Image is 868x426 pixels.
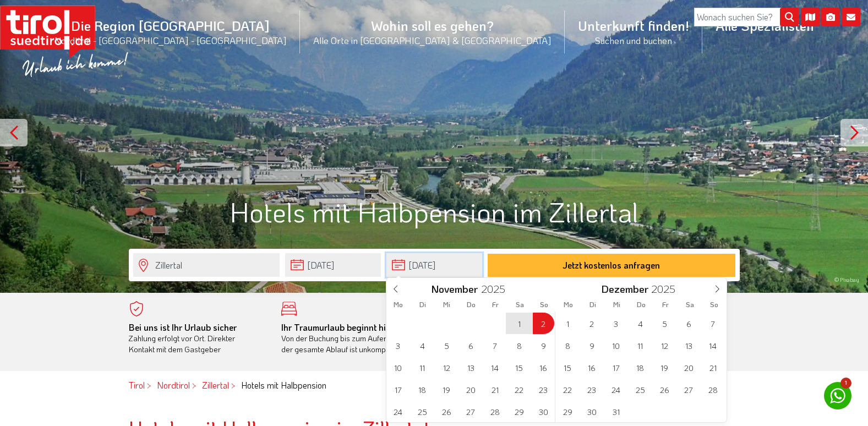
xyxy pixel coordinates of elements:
[478,282,514,296] input: Year
[436,335,457,356] span: November 5, 2025
[484,357,506,378] span: November 14, 2025
[581,379,603,400] span: Dezember 23, 2025
[436,379,457,400] span: November 19, 2025
[533,379,554,400] span: November 23, 2025
[605,357,627,378] span: Dezember 17, 2025
[507,301,532,308] span: Sa
[581,401,603,422] span: Dezember 30, 2025
[557,335,578,356] span: Dezember 8, 2025
[460,401,482,422] span: November 27, 2025
[557,313,578,334] span: Dezember 1, 2025
[630,335,651,356] span: Dezember 11, 2025
[509,313,530,334] span: November 1, 2025
[678,357,700,378] span: Dezember 20, 2025
[654,335,675,356] span: Dezember 12, 2025
[129,321,237,333] b: Bei uns ist Ihr Urlaub sicher
[54,34,287,46] small: Nordtirol - [GEOGRAPHIC_DATA] - [GEOGRAPHIC_DATA]
[509,335,530,356] span: November 8, 2025
[387,401,409,422] span: November 24, 2025
[629,301,653,308] span: Do
[581,301,605,308] span: Di
[460,379,482,400] span: November 20, 2025
[702,301,726,308] span: So
[488,254,735,277] button: Jetzt kostenlos anfragen
[557,379,578,400] span: Dezember 22, 2025
[801,8,820,26] i: Karte öffnen
[630,313,651,334] span: Dezember 4, 2025
[702,379,724,400] span: Dezember 28, 2025
[129,379,145,391] a: Tirol
[509,401,530,422] span: November 29, 2025
[605,379,627,400] span: Dezember 24, 2025
[581,357,603,378] span: Dezember 16, 2025
[41,5,300,58] a: Die Region [GEOGRAPHIC_DATA]Nordtirol - [GEOGRAPHIC_DATA] - [GEOGRAPHIC_DATA]
[565,5,702,58] a: Unterkunft finden!Suchen und buchen
[605,313,627,334] span: Dezember 3, 2025
[484,379,506,400] span: November 21, 2025
[460,335,482,356] span: November 6, 2025
[129,322,265,355] div: Zahlung erfolgt vor Ort. Direkter Kontakt mit dem Gastgeber
[678,335,700,356] span: Dezember 13, 2025
[532,301,556,308] span: So
[509,357,530,378] span: November 15, 2025
[202,379,229,391] a: Zillertal
[412,401,433,422] span: November 25, 2025
[387,335,409,356] span: November 3, 2025
[557,401,578,422] span: Dezember 29, 2025
[533,335,554,356] span: November 9, 2025
[556,301,581,308] span: Mo
[824,382,851,409] a: 1
[533,357,554,378] span: November 16, 2025
[460,357,482,378] span: November 13, 2025
[842,8,860,26] i: Kontakt
[678,301,702,308] span: Sa
[581,313,603,334] span: Dezember 2, 2025
[653,301,678,308] span: Fr
[654,357,675,378] span: Dezember 19, 2025
[605,301,629,308] span: Mi
[694,8,799,26] input: Wonach suchen Sie?
[630,379,651,400] span: Dezember 25, 2025
[386,253,482,277] input: Abreise
[300,5,565,58] a: Wohin soll es gehen?Alle Orte in [GEOGRAPHIC_DATA] & [GEOGRAPHIC_DATA]
[484,335,506,356] span: November 7, 2025
[129,196,740,227] h1: Hotels mit Halbpension im Zillertal
[702,335,724,356] span: Dezember 14, 2025
[840,378,851,389] span: 1
[411,301,435,308] span: Di
[431,284,478,294] span: November
[412,379,433,400] span: November 18, 2025
[654,379,675,400] span: Dezember 26, 2025
[157,379,190,391] a: Nordtirol
[581,335,603,356] span: Dezember 9, 2025
[435,301,459,308] span: Mi
[436,401,457,422] span: November 26, 2025
[702,357,724,378] span: Dezember 21, 2025
[412,357,433,378] span: November 11, 2025
[387,357,409,378] span: November 10, 2025
[386,301,411,308] span: Mo
[484,401,506,422] span: November 28, 2025
[702,5,827,46] a: Alle Spezialisten
[654,313,675,334] span: Dezember 5, 2025
[436,357,457,378] span: November 12, 2025
[605,401,627,422] span: Dezember 31, 2025
[281,322,418,355] div: Von der Buchung bis zum Aufenthalt, der gesamte Ablauf ist unkompliziert
[678,379,700,400] span: Dezember 27, 2025
[702,313,724,334] span: Dezember 7, 2025
[678,313,700,334] span: Dezember 6, 2025
[648,282,685,296] input: Year
[578,34,689,46] small: Suchen und buchen
[313,34,552,46] small: Alle Orte in [GEOGRAPHIC_DATA] & [GEOGRAPHIC_DATA]
[509,379,530,400] span: November 22, 2025
[281,321,396,333] b: Ihr Traumurlaub beginnt hier!
[483,301,507,308] span: Fr
[630,357,651,378] span: Dezember 18, 2025
[601,284,648,294] span: Dezember
[605,335,627,356] span: Dezember 10, 2025
[241,379,326,391] em: Hotels mit Halbpension
[133,253,280,277] input: Wo soll's hingehen?
[821,8,840,26] i: Fotogalerie
[533,401,554,422] span: November 30, 2025
[387,379,409,400] span: November 17, 2025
